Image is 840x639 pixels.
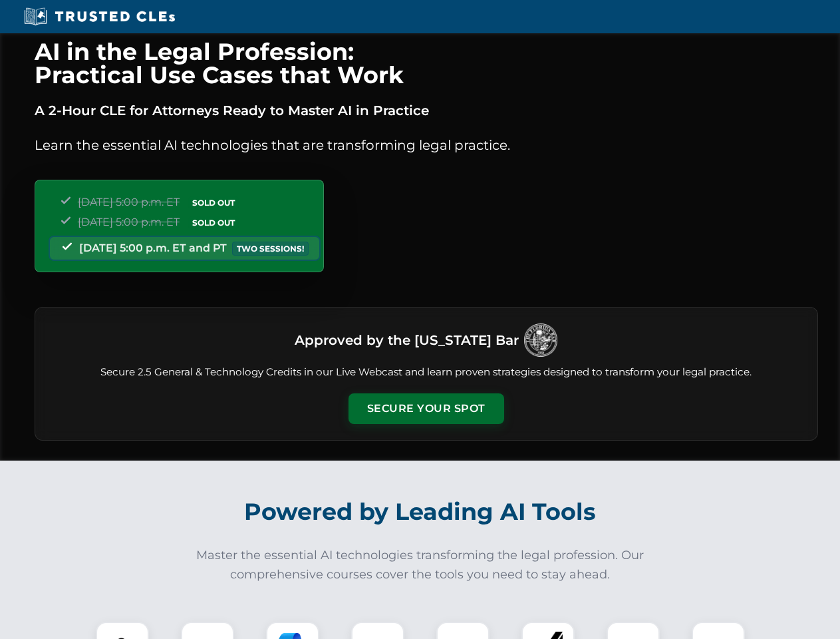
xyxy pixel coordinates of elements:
img: Trusted CLEs [20,7,179,27]
span: SOLD OUT [188,196,239,210]
h1: AI in the Legal Profession: Practical Use Cases that Work [35,40,818,87]
p: A 2-Hour CLE for Attorneys Ready to Master AI in Practice [35,100,818,121]
button: Secure Your Spot [349,393,504,424]
h2: Powered by Leading AI Tools [52,489,789,535]
span: [DATE] 5:00 p.m. ET [78,216,180,228]
p: Secure 2.5 General & Technology Credits in our Live Webcast and learn proven strategies designed ... [51,365,801,380]
h3: Approved by the [US_STATE] Bar [295,328,519,352]
span: SOLD OUT [188,216,239,230]
p: Master the essential AI technologies transforming the legal profession. Our comprehensive courses... [188,546,653,584]
span: [DATE] 5:00 p.m. ET [78,196,180,208]
p: Learn the essential AI technologies that are transforming legal practice. [35,134,818,156]
img: Logo [524,323,557,357]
